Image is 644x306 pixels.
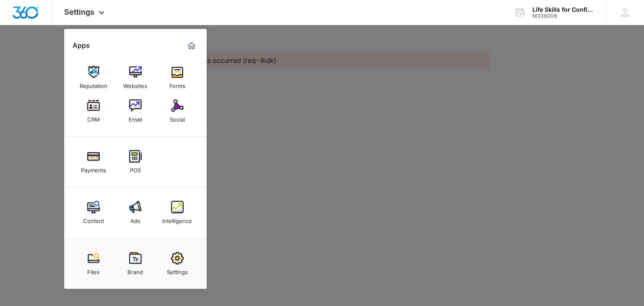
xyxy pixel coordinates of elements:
[81,163,106,174] div: Payments
[119,62,151,93] a: Websites
[161,197,193,228] a: Intelligence
[161,62,193,93] a: Forms
[119,197,151,228] a: Ads
[78,146,109,178] a: Payments
[127,265,143,275] div: Brand
[130,163,141,174] div: POS
[119,146,151,178] a: POS
[130,213,140,224] div: Ads
[73,41,90,49] h2: Apps
[119,248,151,280] a: Brand
[123,78,147,89] div: Websites
[169,78,185,89] div: Forms
[532,13,594,19] div: account id
[161,95,193,127] a: Social
[162,213,192,224] div: Intelligence
[170,112,185,123] div: Social
[185,39,198,52] a: Marketing 360® Dashboard
[83,213,104,224] div: Content
[78,197,109,228] a: Content
[78,62,109,93] a: Reputation
[64,8,94,16] span: Settings
[78,95,109,127] a: CRM
[129,112,142,123] div: Email
[87,265,99,275] div: Files
[80,78,107,89] div: Reputation
[119,95,151,127] a: Email
[532,6,594,13] div: account name
[161,248,193,280] a: Settings
[87,112,100,123] div: CRM
[167,265,188,275] div: Settings
[78,248,109,280] a: Files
